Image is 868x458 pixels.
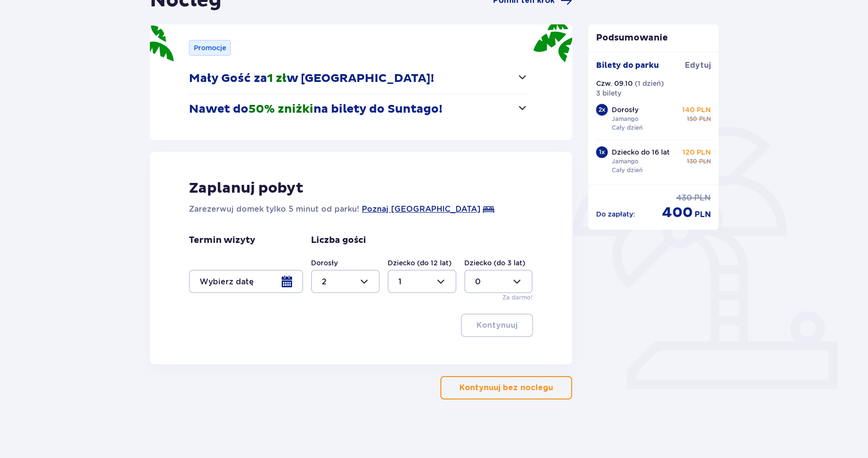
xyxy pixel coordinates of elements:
p: Kontynuuj [476,320,517,331]
p: Promocje [194,43,226,53]
div: 2 x [596,104,608,116]
span: 400 [662,203,693,222]
p: Termin wizyty [189,235,255,246]
p: ( 1 dzień ) [635,79,664,88]
p: Cały dzień [612,166,642,175]
span: PLN [695,209,711,220]
p: 120 PLN [682,147,711,157]
p: Bilety do parku [596,60,659,71]
p: 140 PLN [682,105,711,115]
button: Kontynuuj [461,314,533,337]
span: PLN [694,193,711,203]
p: 3 bilety [596,88,621,98]
p: Kontynuuj bez noclegu [459,382,553,393]
p: Dziecko do 16 lat [612,147,670,157]
span: 430 [676,193,692,203]
p: Dorosły [612,105,639,115]
label: Dorosły [311,258,338,268]
p: Zaplanuj pobyt [189,179,304,198]
p: Nawet do na bilety do Suntago! [189,102,442,117]
p: Jamango [612,115,639,123]
span: Edytuj [685,60,711,71]
span: 1 zł [267,71,287,86]
p: Do zapłaty : [596,209,635,219]
p: Mały Gość za w [GEOGRAPHIC_DATA]! [189,71,434,86]
button: Nawet do50% zniżkina bilety do Suntago! [189,94,528,124]
p: Za darmo! [502,293,533,302]
p: Czw. 09.10 [596,79,633,88]
span: PLN [699,115,711,123]
button: Kontynuuj bez noclegu [440,376,572,399]
div: 1 x [596,146,608,158]
p: Liczba gości [311,235,366,246]
a: Poznaj [GEOGRAPHIC_DATA] [362,203,480,215]
label: Dziecko (do 3 lat) [464,258,525,268]
span: 150 [687,115,697,123]
span: PLN [699,157,711,166]
p: Cały dzień [612,123,642,132]
span: 50% zniżki [248,102,313,117]
label: Dziecko (do 12 lat) [388,258,452,268]
span: 130 [687,157,697,166]
p: Jamango [612,157,639,166]
p: Podsumowanie [588,32,719,44]
p: Zarezerwuj domek tylko 5 minut od parku! [189,203,359,215]
button: Mały Gość za1 złw [GEOGRAPHIC_DATA]! [189,63,528,94]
